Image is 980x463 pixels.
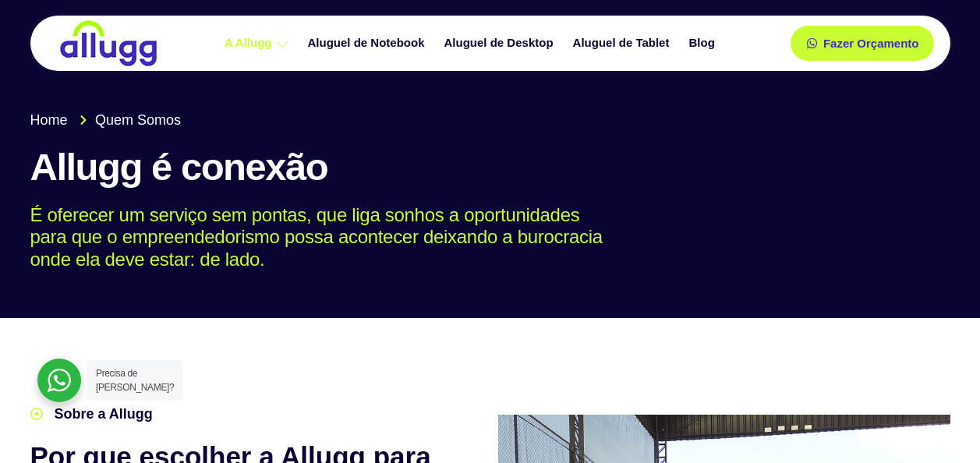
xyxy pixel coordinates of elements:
[58,19,159,67] img: locação de TI é Allugg
[96,368,174,393] span: Precisa de [PERSON_NAME]?
[217,30,300,57] a: A Allugg
[565,30,681,57] a: Aluguel de Tablet
[300,30,437,57] a: Aluguel de Notebook
[791,26,935,61] a: Fazer Orçamento
[30,147,950,189] h1: Allugg é conexão
[30,204,928,271] p: É oferecer um serviço sem pontas, que liga sonhos a oportunidades para que o empreendedorismo pos...
[437,30,565,57] a: Aluguel de Desktop
[51,404,153,425] span: Sobre a Allugg
[91,110,181,131] span: Quem Somos
[823,37,919,49] span: Fazer Orçamento
[30,110,68,131] span: Home
[681,30,726,57] a: Blog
